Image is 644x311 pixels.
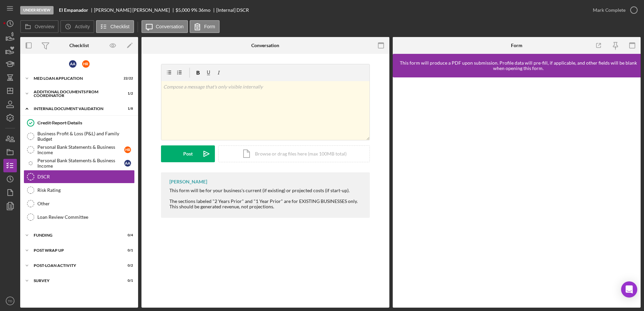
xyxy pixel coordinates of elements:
div: Additional Documents from Coordinator [34,90,116,98]
button: Activity [60,20,94,33]
div: Conversation [251,43,279,48]
div: Post [183,145,193,162]
div: Internal Document Validation [34,107,116,111]
label: Overview [35,24,54,29]
a: Loan Review Committee [24,210,135,224]
div: 0 / 1 [121,279,133,283]
b: El Empanador [59,7,88,13]
a: DSCR [24,170,135,183]
div: Credit Report Details [37,120,134,126]
div: Open Intercom Messenger [621,281,637,298]
div: MED Loan Application [34,76,116,80]
div: [PERSON_NAME] [169,179,207,184]
div: 0 / 1 [121,248,133,252]
div: This form will be for your business's current (if existing) or projected costs (if start-up). [169,188,363,193]
div: 22 / 22 [121,76,133,80]
label: Checklist [110,24,130,29]
button: Mark Complete [586,3,641,17]
div: Risk Rating [37,187,134,193]
div: Loan Review Committee [37,214,134,220]
label: Conversation [156,24,184,29]
div: [Internal] DSCR [216,7,249,13]
button: Post [161,145,215,162]
div: Form [511,43,522,48]
a: Risk Rating [24,183,135,197]
div: A A [124,160,131,167]
div: 0 / 2 [121,264,133,268]
button: TD [3,294,17,308]
a: Personal Bank Statements & Business IncomeAA [24,157,135,170]
div: Under Review [20,6,54,14]
div: 0 / 4 [121,233,133,237]
div: A A [69,60,76,68]
div: Survey [34,279,116,283]
div: [PERSON_NAME] [PERSON_NAME] [94,7,175,13]
div: This form will produce a PDF upon submission. Profile data will pre-fill, if applicable, and othe... [396,60,641,71]
div: Checklist [69,43,89,48]
label: Form [204,24,215,29]
div: Mark Complete [593,3,625,17]
button: Overview [20,20,59,33]
div: Post-Loan Activity [34,264,116,268]
iframe: Lenderfit form [399,84,635,301]
div: Personal Bank Statements & Business Income [37,158,124,169]
button: Form [190,20,220,33]
a: Personal Bank Statements & Business IncomeHR [24,143,135,157]
button: Checklist [96,20,134,33]
div: H R [82,60,90,68]
span: $5,000 [175,7,190,13]
div: Funding [34,233,116,237]
div: 1 / 2 [121,92,133,96]
div: The sections labeled "2 Years Prior" and "1 Year Prior" are for EXISTING BUSINESSES only. This sh... [169,199,363,209]
a: Other [24,197,135,210]
button: Conversation [141,20,188,33]
div: Personal Bank Statements & Business Income [37,144,124,155]
div: Post Wrap Up [34,248,116,252]
a: Credit Report Details [24,116,135,130]
div: 9 % [191,7,197,13]
text: TD [8,299,12,303]
div: 36 mo [198,7,211,13]
div: DSCR [37,174,134,179]
div: Business Profit & Loss (P&L) and Family Budget [37,131,134,142]
div: 1 / 8 [121,107,133,111]
div: Other [37,201,134,206]
label: Activity [75,24,90,29]
div: H R [124,146,131,153]
a: Business Profit & Loss (P&L) and Family Budget [24,130,135,143]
